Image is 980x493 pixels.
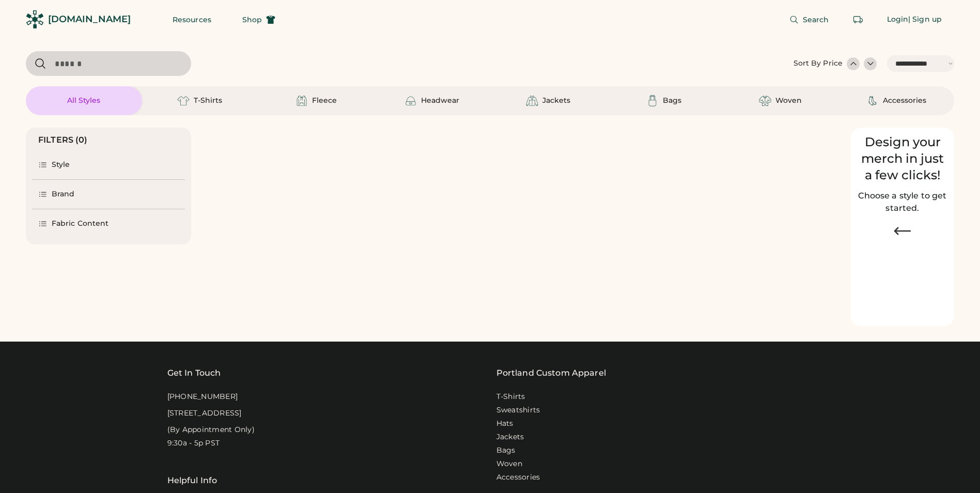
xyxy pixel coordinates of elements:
div: Accessories [883,96,926,106]
a: Bags [496,445,516,456]
div: [DOMAIN_NAME] [48,13,131,26]
a: T-Shirts [496,392,525,402]
button: Retrieve an order [848,9,868,30]
div: 9:30a - 5p PST [167,438,220,449]
div: [STREET_ADDRESS] [167,408,242,419]
a: Woven [496,459,522,469]
div: | Sign up [908,14,942,25]
img: Woven Icon [759,95,771,107]
div: FILTERS (0) [38,134,88,146]
div: [PHONE_NUMBER] [167,392,238,402]
img: Rendered Logo - Screens [26,10,44,28]
div: T-Shirts [194,96,222,106]
a: Hats [496,419,514,429]
div: Brand [52,189,75,199]
div: Fabric Content [52,219,108,229]
div: Design your merch in just a few clicks! [857,134,948,183]
div: Login [887,14,909,25]
div: Woven [775,96,802,106]
img: Headwear Icon [405,95,417,107]
div: All Styles [67,96,100,106]
div: Bags [663,96,681,106]
div: Jackets [542,96,570,106]
h2: Choose a style to get started. [857,190,948,214]
div: Sort By Price [794,58,843,69]
img: Accessories Icon [866,95,879,107]
button: Resources [160,9,224,30]
div: Helpful Info [167,474,217,487]
button: Search [777,9,842,30]
a: Jackets [496,432,524,442]
div: Get In Touch [167,367,221,379]
img: Image of Lisa Congdon Eye Print on T-Shirt and Hat [857,248,948,320]
a: Sweatshirts [496,405,540,415]
div: Fleece [312,96,337,106]
span: Shop [242,16,262,23]
a: Accessories [496,472,540,483]
button: Shop [230,9,288,30]
div: (By Appointment Only) [167,425,255,435]
a: Portland Custom Apparel [496,367,606,379]
span: Search [803,16,829,23]
img: Fleece Icon [295,95,308,107]
img: Bags Icon [646,95,659,107]
div: Headwear [421,96,459,106]
div: Style [52,160,70,170]
img: T-Shirts Icon [177,95,190,107]
img: Jackets Icon [526,95,538,107]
